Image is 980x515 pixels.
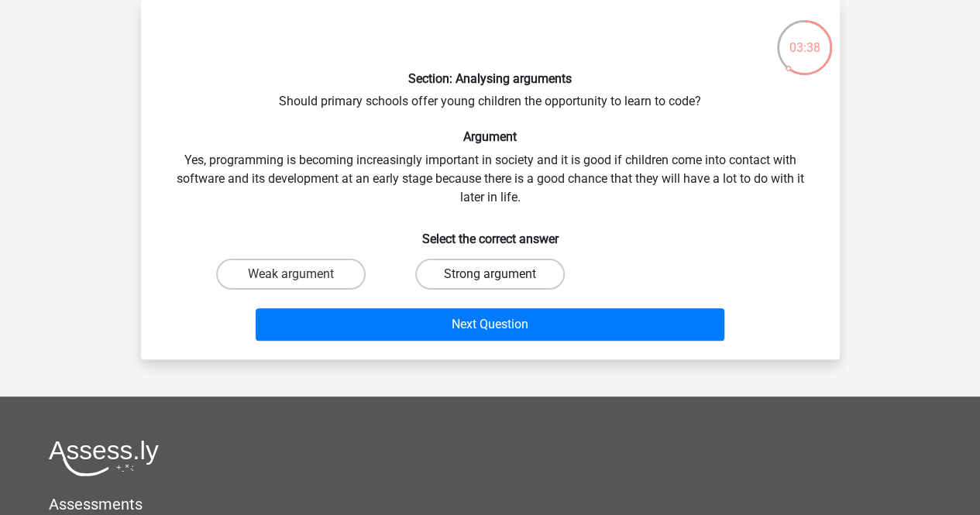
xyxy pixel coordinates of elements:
button: Next Question [256,308,724,341]
h6: Argument [166,129,815,144]
h6: Select the correct answer [166,219,815,246]
img: Assessly logo [49,440,159,476]
h5: Assessments [49,495,931,513]
h6: Section: Analysing arguments [166,71,815,86]
label: Strong argument [415,259,565,290]
label: Weak argument [216,259,366,290]
div: 03:38 [775,19,834,57]
div: Should primary schools offer young children the opportunity to learn to code? Yes, programming is... [147,12,834,347]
